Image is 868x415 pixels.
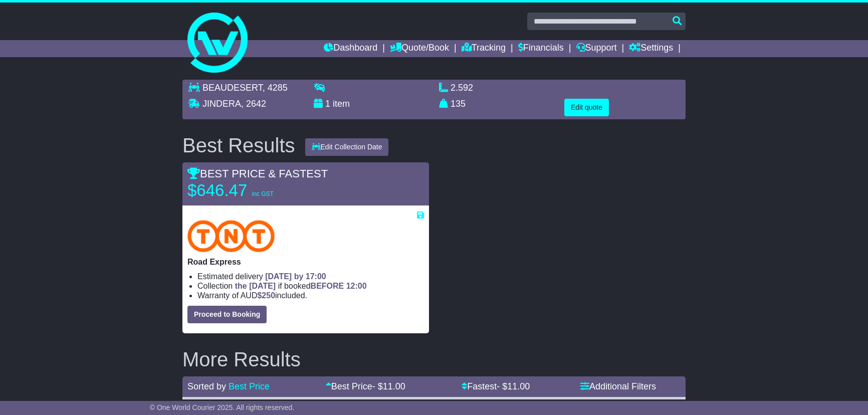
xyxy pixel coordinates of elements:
span: - $ [497,381,530,391]
span: 11.00 [383,381,405,391]
li: Estimated delivery [197,272,424,281]
span: BEFORE [311,282,344,290]
a: Quote/Book [390,40,449,57]
button: Proceed to Booking [187,306,267,323]
span: if booked [235,282,367,290]
span: Sorted by [187,381,226,391]
span: 12:00 [346,282,367,290]
div: Best Results [177,134,300,156]
span: - $ [372,381,405,391]
a: Best Price- $11.00 [326,381,405,391]
a: Settings [629,40,673,57]
span: , 2642 [241,99,266,109]
a: Additional Filters [580,381,656,391]
img: TNT Domestic: Road Express [187,220,275,252]
button: Edit Collection Date [305,138,389,156]
span: [DATE] by 17:00 [265,272,326,281]
button: Edit quote [564,99,609,116]
span: 135 [451,99,466,109]
p: Road Express [187,257,424,267]
li: Collection [197,281,424,291]
a: Financials [518,40,564,57]
span: 11.00 [507,381,530,391]
a: Fastest- $11.00 [462,381,530,391]
span: , 4285 [263,83,288,93]
li: Warranty of AUD included. [197,291,424,300]
span: inc GST [252,190,273,197]
p: $646.47 [187,180,313,200]
span: JINDERA [202,99,241,109]
span: 1 [325,99,330,109]
span: © One World Courier 2025. All rights reserved. [150,403,295,411]
a: Dashboard [324,40,377,57]
h2: More Results [182,348,686,370]
span: BEAUDESERT [202,83,263,93]
a: Support [576,40,617,57]
span: $ [257,291,275,300]
span: BEST PRICE & FASTEST [187,167,328,180]
a: Best Price [229,381,270,391]
span: 2.592 [451,83,473,93]
span: 250 [262,291,275,300]
span: item [333,99,350,109]
a: Tracking [462,40,506,57]
span: the [DATE] [235,282,276,290]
